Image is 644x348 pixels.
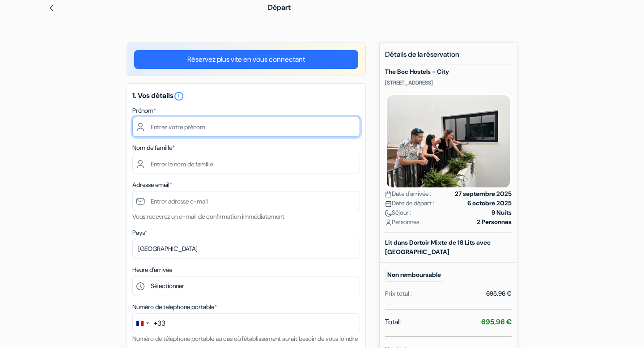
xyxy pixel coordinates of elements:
[132,302,217,312] label: Numéro de telephone portable
[385,189,431,199] span: Date d'arrivée :
[385,317,401,327] span: Total:
[132,335,358,343] small: Numéro de téléphone portable au cas où l'établissement aurait besoin de vous joindre
[385,191,392,198] img: calendar.svg
[132,265,172,275] label: Heure d'arrivée
[268,3,291,12] span: Départ
[385,199,434,208] span: Date de départ :
[455,189,512,199] strong: 27 septembre 2025
[477,217,512,227] strong: 2 Personnes
[385,50,512,64] h5: Détails de la réservation
[132,91,360,102] h5: 1. Vos détails
[486,289,512,298] div: 695,96 €
[385,200,392,207] img: calendar.svg
[132,154,360,174] input: Entrer le nom de famille
[48,4,55,12] img: left_arrow.svg
[385,217,422,227] span: Personnes :
[481,317,512,327] strong: 695,96 €
[385,79,512,86] p: [STREET_ADDRESS]
[385,68,512,76] h5: The Boc Hostels - City
[132,180,172,190] label: Adresse email
[132,191,360,211] input: Entrer adresse e-mail
[133,314,165,333] button: Change country, selected France (+33)
[491,208,512,217] strong: 9 Nuits
[132,228,147,238] label: Pays
[132,106,156,115] label: Prénom
[134,50,358,69] a: Réservez plus vite en vous connectant
[385,219,392,226] img: user_icon.svg
[385,238,491,256] b: Lit dans Dortoir Mixte de 18 Lits avec [GEOGRAPHIC_DATA]
[174,91,184,100] a: error_outline
[385,268,443,282] small: Non remboursable
[385,289,412,298] div: Prix total :
[385,210,392,216] img: moon.svg
[467,199,512,208] strong: 6 octobre 2025
[132,212,284,221] small: Vous recevrez un e-mail de confirmation immédiatement
[132,117,360,137] input: Entrez votre prénom
[385,208,411,217] span: Séjour :
[153,318,165,329] div: +33
[132,143,175,153] label: Nom de famille
[174,91,184,102] i: error_outline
